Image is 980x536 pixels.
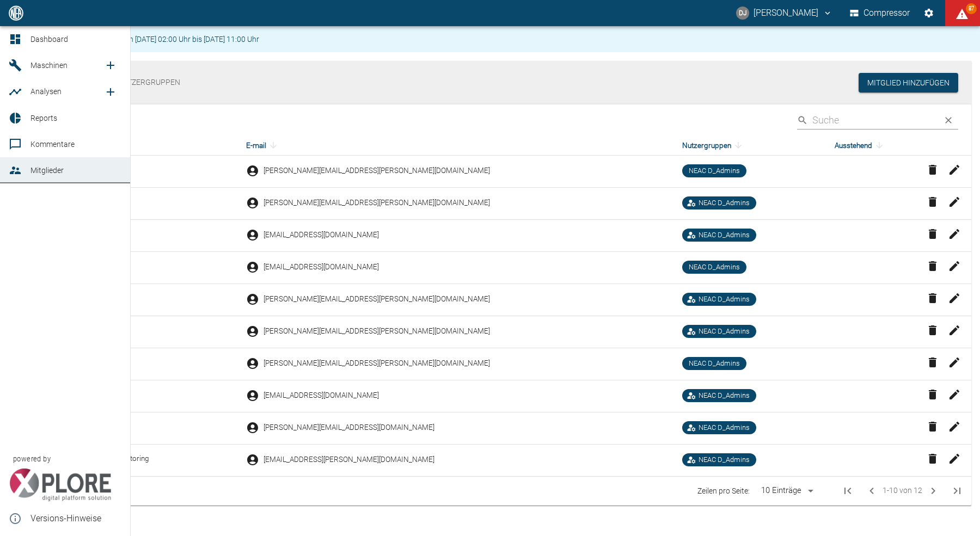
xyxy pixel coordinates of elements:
[966,3,977,14] span: 87
[758,485,804,497] div: 10 Einträge
[246,139,280,152] span: E-mail
[682,139,817,152] div: Nutzergruppen
[694,423,754,433] span: NEAC D_Admins
[264,358,490,368] span: [PERSON_NAME][EMAIL_ADDRESS][PERSON_NAME][DOMAIN_NAME]
[682,139,745,152] span: Nutzergruppen
[684,166,744,176] span: NEAC D_Admins
[264,422,434,433] span: [PERSON_NAME][EMAIL_ADDRESS][DOMAIN_NAME]
[944,478,970,504] span: Letzte Seite
[39,156,237,188] td: [PERSON_NAME]
[30,140,75,149] span: Kommentare
[835,139,910,152] div: Ausstehend
[246,139,665,152] div: E-mail
[58,29,259,49] div: Wartungsarbeiten von [DATE] 02:00 Uhr bis [DATE] 11:00 Uhr
[100,81,121,103] a: new /analyses/list/0
[100,54,121,76] a: new /machines
[835,139,886,152] span: Ausstehend
[39,348,237,380] td: [PERSON_NAME]
[264,165,490,176] span: [PERSON_NAME][EMAIL_ADDRESS][PERSON_NAME][DOMAIN_NAME]
[30,166,64,175] span: Mitglieder
[264,326,490,336] span: [PERSON_NAME][EMAIL_ADDRESS][PERSON_NAME][DOMAIN_NAME]
[30,61,68,70] span: Maschinen
[9,469,112,501] img: Xplore Logo
[30,87,62,96] span: Analysen
[922,480,944,502] span: Nächste Seite
[264,294,490,304] span: [PERSON_NAME][EMAIL_ADDRESS][PERSON_NAME][DOMAIN_NAME]
[697,485,750,496] p: Zeilen pro Seite:
[694,294,754,305] span: NEAC D_Admins
[835,478,861,504] span: Erste Seite
[30,512,121,525] span: Versions-Hinweise
[264,454,434,465] span: [EMAIL_ADDRESS][PERSON_NAME][DOMAIN_NAME]
[39,316,237,348] td: [PERSON_NAME]
[797,115,808,126] svg: Suche
[848,3,912,23] button: Compressor
[264,198,490,208] span: [PERSON_NAME][EMAIL_ADDRESS][PERSON_NAME][DOMAIN_NAME]
[684,262,744,273] span: NEAC D_Admins
[30,35,68,44] span: Dashboard
[39,380,237,412] td: [PERSON_NAME]
[39,445,237,477] td: Neuman-Esser FCC-Monitoring
[39,188,237,220] td: [PERSON_NAME]
[694,198,754,208] span: NEAC D_Admins
[883,484,922,497] span: 1-10 von 12
[30,114,57,122] span: Reports
[8,5,24,20] img: logo
[108,70,189,96] button: Nutzergruppen
[684,359,744,369] span: NEAC D_Admins
[48,139,229,152] div: Name
[39,252,237,284] td: -
[861,480,883,502] span: Vorherige Seite
[944,478,970,504] button: Last Page
[39,284,237,316] td: [PERSON_NAME]
[39,412,237,445] td: [PERSON_NAME]
[13,454,51,464] span: powered by
[264,262,379,272] span: [EMAIL_ADDRESS][DOMAIN_NAME]
[734,3,834,23] button: david.jasper@nea-x.de
[736,7,749,20] div: DJ
[694,455,754,465] span: NEAC D_Admins
[694,326,754,337] span: NEAC D_Admins
[264,390,379,401] span: [EMAIL_ADDRESS][DOMAIN_NAME]
[812,110,934,130] input: Search
[859,73,958,93] button: Mitglied hinzufügen
[264,230,379,240] span: [EMAIL_ADDRESS][DOMAIN_NAME]
[922,480,944,502] button: Next Page
[694,230,754,241] span: NEAC D_Admins
[694,391,754,401] span: NEAC D_Admins
[919,3,939,23] button: Einstellungen
[39,220,237,252] td: [PERSON_NAME]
